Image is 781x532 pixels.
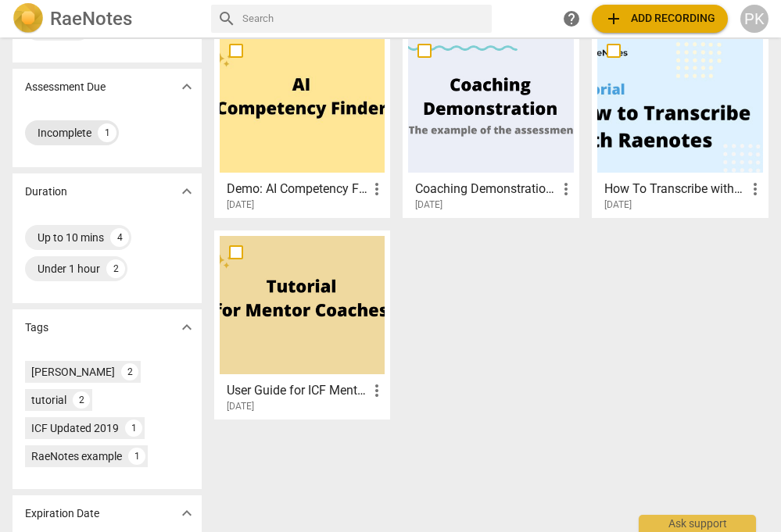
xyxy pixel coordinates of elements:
[98,123,116,142] div: 1
[177,318,196,337] span: expand_more
[597,34,763,211] a: How To Transcribe with [PERSON_NAME][DATE]
[562,9,581,28] span: help
[31,364,115,380] div: [PERSON_NAME]
[177,182,196,201] span: expand_more
[13,3,44,34] img: Logo
[177,77,196,96] span: expand_more
[227,180,368,198] h3: Demo: AI Competency Finder
[31,392,66,408] div: tutorial
[604,180,746,198] h3: How To Transcribe with RaeNotes
[38,261,100,277] div: Under 1 hour
[73,391,90,409] div: 2
[25,184,67,200] p: Duration
[639,515,756,532] div: Ask support
[408,34,574,211] a: Coaching Demonstration (Example)[DATE]
[557,180,575,198] span: more_vert
[175,316,199,339] button: Show more
[604,198,632,212] span: [DATE]
[220,34,385,211] a: Demo: AI Competency Finder[DATE]
[175,502,199,525] button: Show more
[25,79,106,95] p: Assessment Due
[746,180,765,198] span: more_vert
[740,5,768,33] button: PK
[125,420,142,437] div: 1
[38,125,91,141] div: Incomplete
[13,3,199,34] a: LogoRaeNotes
[128,448,145,465] div: 1
[38,230,104,245] div: Up to 10 mins
[217,9,236,28] span: search
[25,320,48,336] p: Tags
[106,259,125,278] div: 2
[242,6,485,31] input: Search
[227,400,254,413] span: [DATE]
[367,381,386,400] span: more_vert
[175,75,199,98] button: Show more
[220,236,385,412] a: User Guide for ICF Mentor Coaches[DATE]
[604,9,623,28] span: add
[592,5,728,33] button: Upload
[604,9,715,28] span: Add recording
[367,180,386,198] span: more_vert
[227,198,254,212] span: [DATE]
[177,504,196,523] span: expand_more
[31,420,119,436] div: ICF Updated 2019
[110,228,129,247] div: 4
[50,8,132,30] h2: RaeNotes
[227,381,368,400] h3: User Guide for ICF Mentor Coaches
[121,363,138,380] div: 2
[175,180,199,203] button: Show more
[415,198,442,212] span: [DATE]
[25,505,99,522] p: Expiration Date
[415,180,557,198] h3: Coaching Demonstration (Example)
[31,448,122,464] div: RaeNotes example
[557,5,586,33] a: Help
